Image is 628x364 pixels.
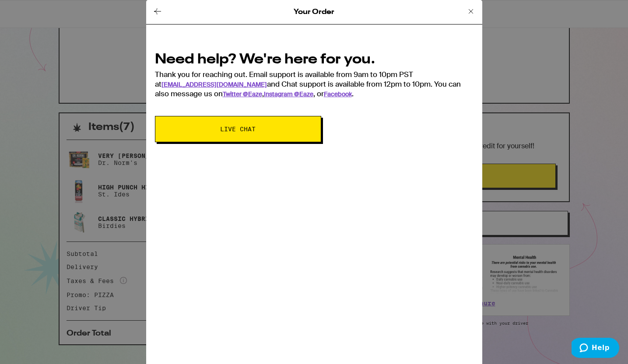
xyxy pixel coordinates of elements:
[155,50,474,98] div: Thank you for reaching out. Email support is available from 9am to 10pm PST at and Chat support i...
[223,90,262,98] a: Twitter @Eaze
[220,126,256,132] span: Live Chat
[324,90,352,98] a: Facebook
[161,80,267,88] a: [EMAIL_ADDRESS][DOMAIN_NAME]
[572,338,619,360] iframe: Opens a widget where you can find more information
[264,90,313,98] a: Instagram @Eaze
[155,50,474,70] h2: Need help? We're here for you.
[155,116,321,142] button: Live Chat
